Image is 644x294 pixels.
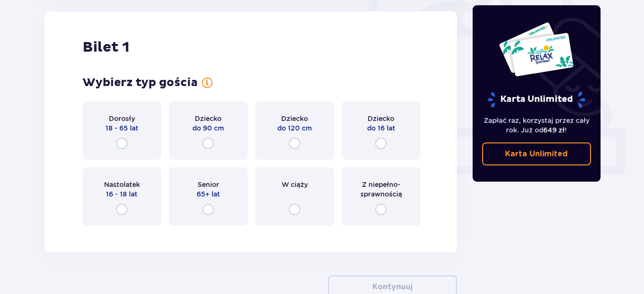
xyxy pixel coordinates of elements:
[505,149,568,159] p: Karta Unlimited
[195,114,222,123] span: Dziecko
[281,114,308,123] span: Dziecko
[83,76,198,90] h3: Wybierz typ gościa
[109,114,135,123] span: Dorosły
[543,126,565,134] span: 649 zł
[282,180,308,189] span: W ciąży
[106,189,137,199] span: 16 - 18 lat
[104,180,140,189] span: Nastolatek
[83,38,129,56] h2: Bilet 1
[482,116,591,135] p: Zapłać raz, korzystaj przez cały rok. Już od !
[106,123,138,133] span: 18 - 65 lat
[482,142,591,165] a: Karta Unlimited
[372,282,412,292] p: Kontynuuj
[192,123,224,133] span: do 90 cm
[350,180,412,199] span: Z niepełno­sprawnością
[198,180,219,189] span: Senior
[498,22,574,77] img: Dwie karty całoroczne do Suntago z napisem 'UNLIMITED RELAX', na białym tle z tropikalnymi liśćmi...
[277,123,312,133] span: do 120 cm
[367,123,395,133] span: do 16 lat
[368,114,394,123] span: Dziecko
[487,91,586,108] p: Karta Unlimited
[197,189,220,199] span: 65+ lat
